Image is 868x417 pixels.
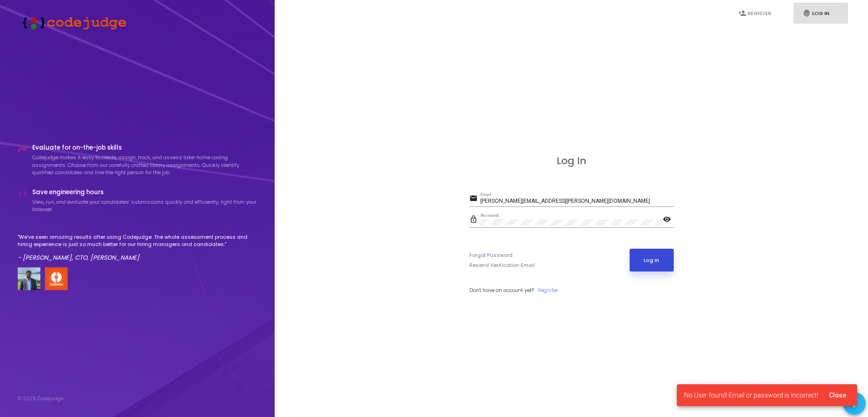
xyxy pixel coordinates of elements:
mat-icon: lock_outline [469,215,480,226]
input: Email [480,198,674,205]
p: "We've seen amazing results after using Codejudge. The whole assessment process and hiring experi... [18,233,257,248]
h4: Save engineering hours [32,189,257,196]
button: Log In [630,249,674,271]
a: person_addRegister [729,3,784,24]
h4: Evaluate for on-the-job skills [32,144,257,151]
p: Codejudge makes it easy to create, assign, track, and assess take-home coding assignments. Choose... [32,154,257,176]
mat-icon: email [469,194,480,205]
img: user image [18,267,40,290]
button: Close [822,387,853,403]
em: - [PERSON_NAME], CTO, [PERSON_NAME] [18,253,139,262]
span: No User found! Email or password is incorrect! [684,391,818,400]
i: code [18,189,28,199]
i: timeline [18,144,28,154]
i: person_add [738,9,746,17]
h3: Log In [469,155,674,167]
span: Don't have an account yet? [469,286,534,294]
div: © 2025 Codejudge [18,395,63,402]
span: Close [829,392,846,399]
mat-icon: visibility [663,215,674,226]
a: Resend Verification Email [469,261,535,269]
a: fingerprintLog In [794,3,848,24]
i: fingerprint [803,9,811,17]
img: company-logo [45,267,68,290]
a: Forgot Password [469,251,513,259]
p: View, run, and evaluate your candidates’ submissions quickly and efficiently, right from your bro... [32,198,257,213]
a: Register [538,286,558,294]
